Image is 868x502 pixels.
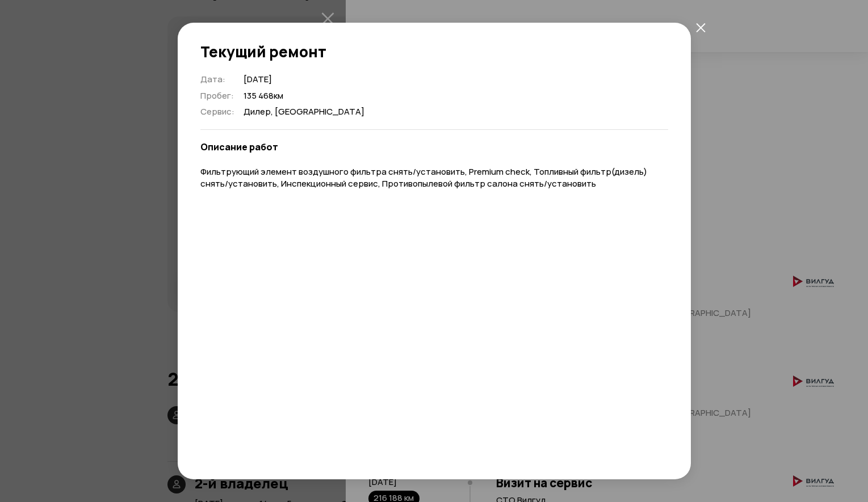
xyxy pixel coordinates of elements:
[657,9,701,32] button: Войти
[185,65,220,80] strong: Новинка
[200,43,668,60] h2: Текущий ремонт
[268,9,426,32] input: VIN, госномер, номер кузова
[236,394,297,412] button: Купить пакет
[167,195,452,239] p: У Автотеки самая полная база данных об авто с пробегом. Мы покажем ДТП, залог, ремонты, скрутку п...
[200,90,234,102] span: Пробег :
[244,74,364,86] span: [DATE]
[515,363,701,388] p: Подготовили разные предложения — выберите подходящее.
[609,15,640,26] span: Отчёты
[200,166,668,189] p: Фильтрующий элемент воздушного фильтра снять/установить, Premium check, Топливный фильтр(дизель) ...
[609,15,640,26] a: Отчёты
[200,106,234,117] span: Сервис :
[522,399,608,407] span: Узнать о возможностях
[236,344,421,357] h5: Больше проверок — ниже цена
[568,15,601,26] a: Помощь
[691,17,711,37] button: закрыть
[167,123,506,184] h1: Проверка истории авто по VIN и госномеру
[426,9,489,32] button: Проверить
[206,82,316,92] h6: Узнайте пробег и скрутки
[236,363,421,388] p: Купите пакет отчётов, чтобы сэкономить до 65%.
[435,16,480,25] span: Проверить
[259,289,326,302] a: Пример отчёта
[244,90,364,102] span: 135 468 км
[666,16,692,25] span: Войти
[515,344,701,357] h5: Автотека для бизнеса
[244,106,364,118] span: Дилер, [GEOGRAPHIC_DATA]
[167,253,384,280] input: VIN, госномер, номер кузова
[568,15,601,26] span: Помощь
[383,253,451,280] button: Проверить
[515,394,615,412] button: Узнать о возможностях
[395,262,440,271] span: Проверить
[167,289,245,302] a: Как узнать номер
[326,87,347,96] span: Ну‑ка
[242,399,291,407] span: Купить пакет
[206,93,316,102] p: Бесплатно ヽ(♡‿♡)ノ
[200,73,225,85] span: Дата :
[200,141,668,153] h5: Описание работ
